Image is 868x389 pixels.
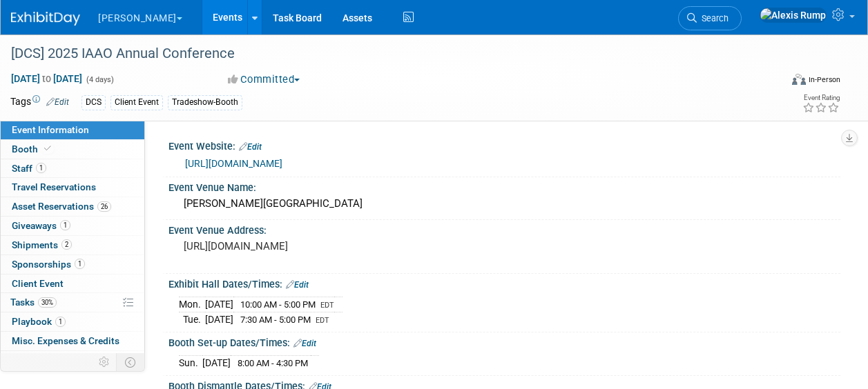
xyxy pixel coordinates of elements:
a: Sponsorships1 [1,255,144,274]
span: 30% [38,297,57,308]
span: Playbook [12,316,66,327]
span: Event Information [12,124,89,135]
span: (4 days) [85,75,114,84]
a: Giveaways1 [1,217,144,235]
img: ExhibitDay [11,12,80,26]
div: Event Rating [802,94,840,101]
a: Staff1 [1,159,144,178]
span: EDT [320,301,334,310]
span: 1 [55,317,66,327]
span: EDT [316,316,329,325]
div: DCS [81,95,106,110]
a: Travel Reservations [1,178,144,197]
span: 7:30 AM - 5:00 PM [240,315,311,325]
div: Exhibit Hall Dates/Times: [168,274,840,292]
span: 10:00 AM - 5:00 PM [240,299,316,310]
span: Search [697,13,729,23]
div: Client Event [110,95,163,110]
span: 8:00 AM - 4:30 PM [238,358,308,368]
div: [DCS] 2025 IAAO Annual Conference [6,41,769,66]
span: 26 [97,201,111,212]
img: Format-Inperson.png [792,74,806,85]
span: Staff [12,163,46,174]
span: Travel Reservations [12,181,96,192]
span: Shipments [12,239,72,250]
i: Booth reservation complete [44,145,51,152]
td: [DATE] [205,297,233,312]
span: [DATE] [DATE] [10,72,83,85]
div: Event Website: [168,136,840,154]
div: Tradeshow-Booth [168,95,242,110]
a: [URL][DOMAIN_NAME] [185,158,282,169]
a: Misc. Expenses & Credits [1,332,144,350]
span: Giveaways [12,220,70,231]
td: Toggle Event Tabs [117,353,145,371]
a: Asset Reservations26 [1,197,144,216]
a: Edit [286,280,309,290]
div: Event Format [720,72,840,92]
div: Event Venue Name: [168,177,840,194]
button: Committed [223,72,305,87]
a: Edit [46,97,69,107]
span: 1 [36,163,46,173]
a: Playbook1 [1,312,144,331]
div: [PERSON_NAME][GEOGRAPHIC_DATA] [179,193,830,215]
a: Tasks30% [1,293,144,312]
pre: [URL][DOMAIN_NAME] [184,240,433,252]
a: Booth [1,140,144,159]
a: Client Event [1,275,144,293]
a: Edit [239,142,262,152]
td: Tags [10,94,69,110]
span: Misc. Expenses & Credits [12,335,119,346]
a: Edit [293,339,316,348]
td: Mon. [179,297,205,312]
td: [DATE] [202,356,231,370]
div: In-Person [808,74,840,85]
td: Sun. [179,356,202,370]
span: 2 [61,239,72,250]
span: 1 [60,220,70,230]
a: Event Information [1,121,144,139]
div: Booth Set-up Dates/Times: [168,332,840,350]
span: Client Event [12,278,64,289]
img: Alexis Rump [760,8,827,23]
a: Search [678,6,742,30]
span: Tasks [10,297,57,308]
a: Shipments2 [1,236,144,255]
span: 1 [75,259,85,269]
span: to [40,73,53,84]
td: Tue. [179,312,205,327]
span: Asset Reservations [12,201,111,212]
div: Event Venue Address: [168,220,840,237]
span: Sponsorships [12,259,85,270]
span: Booth [12,143,54,154]
td: Personalize Event Tab Strip [93,353,117,371]
td: [DATE] [205,312,233,327]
